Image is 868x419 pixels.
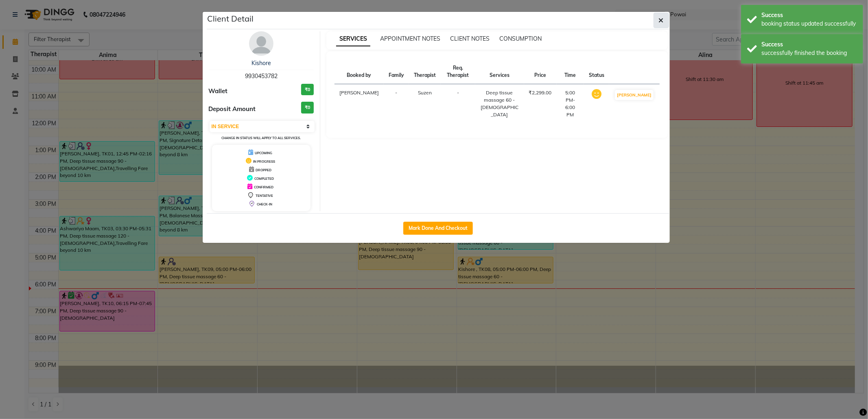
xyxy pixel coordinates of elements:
div: ₹2,299.00 [529,89,552,96]
button: [PERSON_NAME] [615,90,654,100]
div: Deep tissue massage 60 - [DEMOGRAPHIC_DATA] [480,89,519,118]
h5: Client Detail [208,13,254,25]
span: Suzen [418,89,432,96]
th: Price [524,59,557,84]
div: Success [761,11,857,20]
span: 9930453782 [245,72,278,80]
span: CONSUMPTION [499,35,542,42]
td: [PERSON_NAME] [335,84,384,124]
span: COMPLETED [254,177,274,181]
th: Req. Therapist [441,59,475,84]
span: Deposit Amount [209,105,256,114]
th: Services [475,59,524,84]
a: Kishore [251,59,271,67]
th: Time [557,59,584,84]
h3: ₹0 [301,84,314,96]
th: Therapist [409,59,441,84]
div: booking status updated successfully [761,20,857,28]
th: Family [384,59,409,84]
span: DROPPED [256,168,271,172]
th: Booked by [335,59,384,84]
div: Success [761,40,857,49]
img: avatar [249,31,273,56]
span: SERVICES [336,32,370,46]
span: TENTATIVE [256,194,273,198]
button: Mark Done And Checkout [403,222,473,235]
span: APPOINTMENT NOTES [380,35,440,42]
span: CLIENT NOTES [450,35,490,42]
span: CHECK-IN [257,202,272,206]
span: CONFIRMED [254,185,273,189]
h3: ₹0 [301,102,314,113]
small: Change in status will apply to all services. [221,136,301,140]
td: - [384,84,409,124]
div: successfully finished the booking [761,49,857,57]
span: UPCOMING [255,151,272,155]
td: - [441,84,475,124]
span: Wallet [209,87,228,96]
span: IN PROGRESS [253,159,275,164]
th: Status [584,59,609,84]
td: 5:00 PM-6:00 PM [557,84,584,124]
